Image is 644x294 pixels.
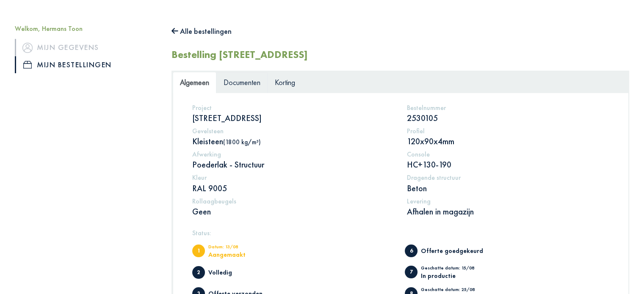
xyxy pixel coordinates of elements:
[407,113,609,124] p: 2530105
[192,206,394,217] p: Geen
[192,127,394,135] h5: Gevelsteen
[407,173,609,181] h5: Dragende structuur
[192,104,394,112] h5: Project
[421,287,491,294] div: Geschatte datum: 25/08
[192,197,394,205] h5: Rollaagbeugels
[180,77,209,87] span: Algemeen
[192,159,394,170] p: Poederlak - Structuur
[192,150,394,158] h5: Afwerking
[407,104,609,112] h5: Bestelnummer
[421,266,491,272] div: Geschatte datum: 15/08
[23,61,32,69] img: icon
[405,266,417,278] span: In productie
[275,77,295,87] span: Korting
[421,272,491,279] div: In productie
[224,77,260,87] span: Documenten
[192,113,394,124] p: [STREET_ADDRESS]
[22,43,33,53] img: icon
[407,197,609,205] h5: Levering
[192,245,205,257] span: Aangemaakt
[208,251,278,258] div: Aangemaakt
[407,183,609,194] p: Beton
[208,245,278,251] div: Datum: 13/08
[171,49,308,61] h2: Bestelling [STREET_ADDRESS]
[171,25,232,38] button: Alle bestellingen
[208,269,278,275] div: Volledig
[405,245,417,257] span: Offerte goedgekeurd
[192,266,205,279] span: Volledig
[15,39,159,56] a: iconMijn gegevens
[407,136,609,147] p: 120x90x4mm
[192,136,394,147] p: Kleisteen
[15,25,159,33] h5: Welkom, Hermans Toon
[407,206,609,217] p: Afhalen in magazijn
[15,56,159,73] a: iconMijn bestellingen
[173,72,628,93] ul: Tabs
[407,150,609,158] h5: Console
[407,159,609,170] p: HC+130-190
[192,183,394,194] p: RAL 9005
[407,127,609,135] h5: Profiel
[192,229,609,237] h5: Status:
[223,138,261,146] span: (1800 kg/m³)
[192,173,394,181] h5: Kleur
[421,247,491,254] div: Offerte goedgekeurd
